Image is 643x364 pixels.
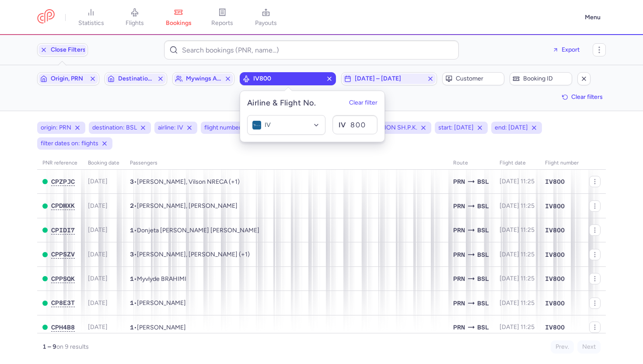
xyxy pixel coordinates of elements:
span: [DATE] [88,299,108,307]
button: Booking ID [510,72,572,85]
span: IV800 [545,226,565,234]
h5: Airline & Flight No. [247,98,316,108]
span: 3 [130,178,134,185]
a: reports [200,8,244,27]
span: Euroairport Swiss, Bâle, Switzerland [477,201,489,211]
a: statistics [69,8,113,27]
span: CPPSZV [51,251,75,258]
figure: IV airline logo [252,121,261,129]
span: airline: IV [158,123,183,132]
span: 3 [130,251,134,258]
span: IV800 [545,274,565,283]
span: on 9 results [56,343,89,350]
th: Booking date [83,157,125,170]
span: [DATE] [88,178,108,185]
span: Orik KALIMASI [137,324,186,331]
span: [DATE] – [DATE] [355,75,424,82]
th: Route [448,157,494,170]
span: IV800 [545,250,565,259]
input: ____ [332,115,377,134]
span: [DATE] 11:25 [500,323,535,331]
th: PNR reference [37,157,83,170]
span: Lorian JAKUPI, Elian JAKUPI [137,202,238,210]
button: Customer [442,72,504,85]
span: origin: PRN [41,123,71,132]
span: [DATE] [88,226,108,234]
span: Vjollca QETAJ, Vilson NRECA, Marije NRECA [137,178,240,185]
button: CPIDI7 [51,227,75,234]
span: Euroairport Swiss, Bâle, Switzerland [477,225,489,235]
span: [DATE] 11:25 [500,202,535,210]
span: Euroairport Swiss, Bâle, Switzerland [477,298,489,308]
span: [DATE] 11:25 [500,251,535,258]
span: mywings aviation sh.p.k. [186,75,221,82]
span: Pristina International, Pristina, Kosovo [453,298,465,308]
span: destination: BSL [92,123,137,132]
span: 1 [130,299,134,306]
span: statistics [78,19,104,27]
span: filter dates on: flights [41,139,98,148]
span: Euroairport Swiss, Bâle, Switzerland [477,177,489,186]
span: [DATE] [88,202,108,210]
span: • [130,275,186,283]
span: [DATE] [88,251,108,258]
span: IV800 [545,323,565,332]
a: flights [113,8,157,27]
button: Prev. [551,340,574,353]
span: Donjeta Laci LACI [137,227,259,234]
span: CPZPJC [51,178,75,185]
button: [DATE] – [DATE] [341,72,437,85]
button: Destination, BSL [105,72,167,85]
button: Menu [580,9,606,26]
span: • [130,324,186,331]
button: CPDMXK [51,202,75,210]
span: Booking ID [523,75,569,82]
input: Search bookings (PNR, name...) [164,40,459,59]
span: IV800 [545,299,565,308]
span: bookings [166,19,192,27]
strong: 1 – 9 [42,343,56,350]
span: • [130,299,186,307]
button: Clear filters [559,91,606,104]
a: payouts [244,8,288,27]
button: Origin, PRN [37,72,99,85]
span: Close filters [51,46,86,53]
span: 1 [130,227,134,234]
span: [DATE] [88,323,108,331]
span: 1 [130,324,134,331]
span: • [130,202,238,210]
button: Export [546,43,586,57]
span: [DATE] 11:25 [500,226,535,234]
button: mywings aviation sh.p.k. [172,72,234,85]
span: Clear filters [571,94,603,100]
button: IV800 [240,72,336,85]
span: Pristina International, Pristina, Kosovo [453,322,465,332]
span: CP8E3T [51,299,75,306]
span: 2 [130,202,134,209]
button: CPPSZV [51,251,75,258]
span: • [130,178,240,185]
span: Origin, PRN [51,75,86,82]
span: CPIDI7 [51,227,75,234]
span: Pristina International, Pristina, Kosovo [453,274,465,283]
span: CPPSQK [51,275,75,282]
span: • [130,251,250,258]
button: Close filters [37,43,88,56]
a: CitizenPlane red outlined logo [37,9,55,25]
span: Euroairport Swiss, Bâle, Switzerland [477,322,489,332]
span: IV800 [545,177,565,186]
th: Flight number [540,157,584,170]
span: IV800 [545,202,565,210]
span: [DATE] [88,275,108,282]
span: Pristina International, Pristina, Kosovo [453,225,465,235]
span: IV [339,121,346,129]
button: CP8E3T [51,299,75,307]
button: CPPSQK [51,275,75,283]
span: Fitim KRASNIQI [137,299,186,307]
span: CPH4B8 [51,324,75,331]
span: 1 [130,275,134,282]
button: CPH4B8 [51,324,75,331]
button: Clear filter [349,100,377,107]
span: Export [562,46,580,53]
